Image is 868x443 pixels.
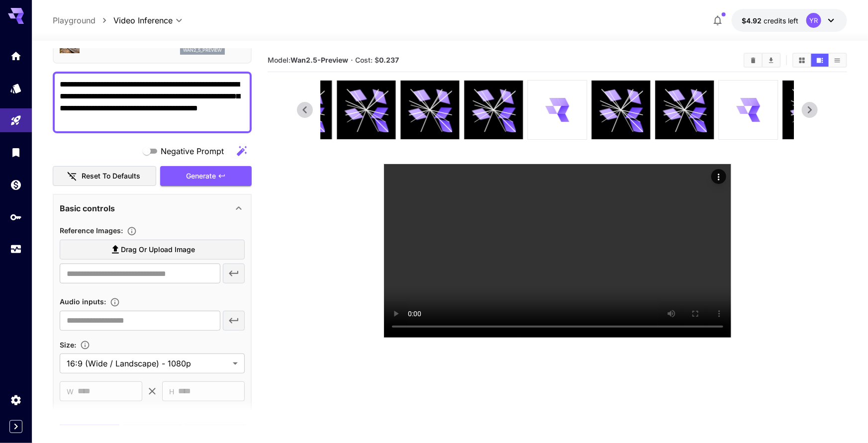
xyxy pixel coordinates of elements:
button: Adjust the dimensions of the generated image by specifying its width and height in pixels, or sel... [76,340,94,350]
span: $4.92 [742,16,764,25]
div: Wallet [10,178,22,191]
button: Expand sidebar [9,420,22,433]
button: Upload an audio file. Supported formats: .mp3, .wav, .flac, .aac, .ogg, .m4a, .wma [106,297,124,307]
div: API Keys [10,211,22,223]
a: Playground [53,14,96,26]
button: Clear All [745,54,762,67]
span: Negative Prompt [161,145,224,157]
div: Show media in grid viewShow media in video viewShow media in list view [792,53,847,68]
div: Actions [711,169,726,184]
label: Drag or upload image [60,240,245,260]
span: H [169,386,174,397]
span: Generate [186,170,216,182]
button: Show media in video view [811,54,829,67]
span: Cost: $ [356,56,399,64]
button: Show media in grid view [793,54,811,67]
button: Generate [160,166,252,186]
div: Home [10,50,22,62]
span: Video Inference [113,14,173,26]
p: · [351,54,353,66]
div: Library [10,146,22,159]
button: Show media in list view [829,54,846,67]
div: $4.9199 [742,15,798,26]
span: Drag or upload image [121,244,195,256]
button: Reset to defaults [53,166,156,186]
span: 16:9 (Wide / Landscape) - 1080p [67,357,229,369]
div: Usage [10,243,22,256]
button: Download All [763,54,780,67]
span: Reference Images : [60,226,123,235]
button: Upload a reference image to guide the result. Supported formats: MP4, WEBM and MOV. [123,226,141,236]
span: Model: [268,56,348,64]
div: Playground [10,114,22,127]
span: credits left [764,16,798,25]
span: Size : [60,341,76,349]
div: Settings [10,394,22,406]
p: Basic controls [60,202,115,214]
div: Basic controls [60,196,245,220]
span: Audio inputs : [60,297,106,306]
div: YR [806,13,821,28]
div: Models [10,82,22,94]
b: 0.237 [380,56,399,64]
span: W [67,386,74,397]
p: wan2_5_preview [183,47,222,54]
div: Clear AllDownload All [744,53,781,68]
b: Wan2.5-Preview [290,56,348,64]
button: $4.9199YR [732,9,847,32]
nav: breadcrumb [53,14,113,26]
